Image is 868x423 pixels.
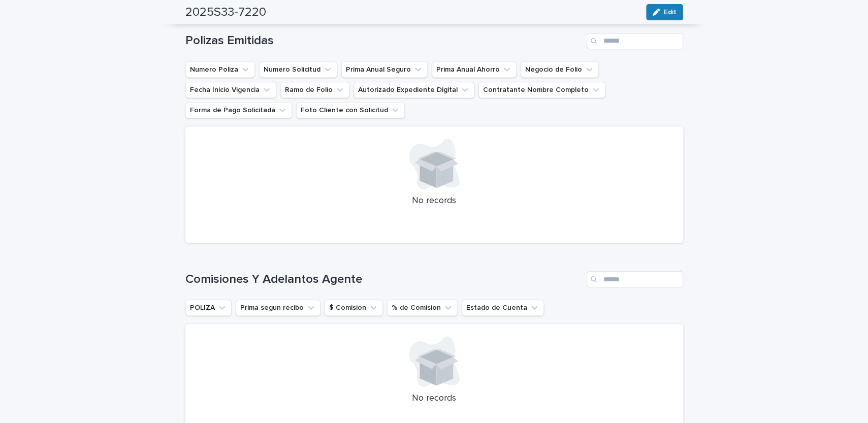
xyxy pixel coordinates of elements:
button: Forma de Pago Solicitada [185,102,292,118]
input: Search [587,33,683,49]
button: Autorizado Expediente Digital [353,82,474,98]
h1: Comisiones Y Adelantos Agente [185,272,583,287]
button: Prima segun recibo [236,300,320,316]
button: Prima Anual Seguro [341,61,428,78]
p: No records [198,196,671,207]
button: Ramo de Folio [280,82,349,98]
button: Numero Solicitud [259,61,337,78]
button: % de Comision [387,300,458,316]
button: Numero Poliza [185,61,255,78]
button: Contratante Nombre Completo [478,82,605,98]
button: Estado de Cuenta [462,300,544,316]
button: Edit [646,4,683,20]
button: Prima Anual Ahorro [432,61,517,78]
span: Edit [664,9,677,16]
button: Fecha Inicio Vigencia [185,82,276,98]
p: No records [198,393,671,404]
button: Negocio de Folio [521,61,599,78]
h2: 2025S33-7220 [185,5,266,20]
h1: Polizas Emitidas [185,34,583,48]
button: $ Comision [325,300,383,316]
button: Foto Cliente con Solicitud [296,102,405,118]
input: Search [587,271,683,287]
button: POLIZA [185,300,232,316]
